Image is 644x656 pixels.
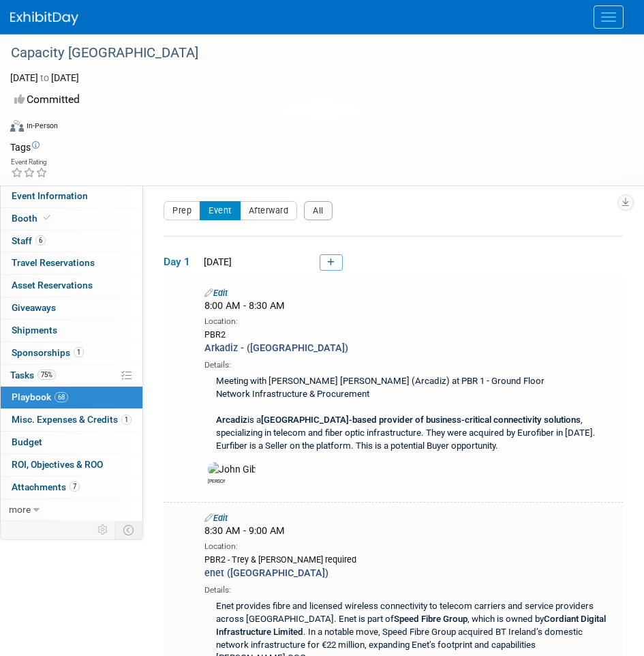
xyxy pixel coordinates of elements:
[1,387,142,408] a: Playbook68
[594,5,624,29] button: Menu
[204,327,617,341] div: PBR2
[10,72,79,83] span: [DATE] [DATE]
[12,190,88,201] span: Event Information
[1,208,142,230] a: Booth
[35,235,46,245] span: 6
[12,459,103,470] span: ROI, Objectives & ROO
[164,254,198,269] span: Day 1
[44,214,50,222] i: Booth reservation complete
[115,521,143,539] td: Toggle Event Tabs
[204,300,285,312] span: 8:00 AM - 8:30 AM
[11,159,48,166] div: Event Rating
[216,415,247,425] b: Arcadiz
[1,499,142,521] a: more
[38,72,51,83] span: to
[200,201,241,220] button: Event
[12,235,46,246] span: Staff
[261,415,581,425] b: [GEOGRAPHIC_DATA]-based provider of business-critical connectivity solutions
[1,409,142,431] a: Misc. Expenses & Credits1
[204,525,285,537] span: 8:30 AM - 9:00 AM
[204,371,617,458] div: Meeting with [PERSON_NAME] [PERSON_NAME] (Arcadiz) at PBR 1 - Ground Floor Network Infrastructure...
[9,504,31,515] span: more
[1,477,142,498] a: Attachments7
[1,320,142,342] a: Shipments
[6,41,617,65] div: Capacity [GEOGRAPHIC_DATA]
[204,567,328,579] span: enet ([GEOGRAPHIC_DATA])
[12,391,68,402] span: Playbook
[91,521,115,539] td: Personalize Event Tab Strip
[1,365,142,387] a: Tasks75%
[200,256,232,267] span: [DATE]
[10,370,56,381] span: Tasks
[304,201,333,220] button: All
[12,347,84,358] span: Sponsorships
[1,230,142,252] a: Staff6
[121,415,132,425] span: 1
[240,201,298,220] button: Afterward
[1,342,142,364] a: Sponsorships1
[12,414,132,425] span: Misc. Expenses & Credits
[12,213,53,224] span: Booth
[1,297,142,319] a: Giveaways
[12,481,80,492] span: Attachments
[10,88,617,112] div: Committed
[204,355,617,371] div: Details:
[204,539,617,552] div: Location:
[204,288,228,298] a: Edit
[12,436,42,447] span: Budget
[208,462,256,476] img: John Giblin
[37,370,56,380] span: 75%
[55,392,68,402] span: 68
[70,481,80,492] span: 7
[12,302,56,313] span: Giveaways
[12,325,57,336] span: Shipments
[1,454,142,476] a: ROI, Objectives & ROO
[394,614,467,624] b: Speed Fibre Group
[12,257,95,268] span: Travel Reservations
[204,314,617,327] div: Location:
[1,185,142,207] a: Event Information
[10,140,40,154] td: Tags
[1,432,142,453] a: Budget
[208,476,225,485] div: John Giblin
[1,275,142,297] a: Asset Reservations
[204,552,617,566] div: PBR2 - Trey & [PERSON_NAME] required
[26,121,58,131] div: In-Person
[204,513,228,523] a: Edit
[204,342,348,354] span: Arkadiz - ([GEOGRAPHIC_DATA])
[164,201,200,220] button: Prep
[74,347,84,357] span: 1
[10,12,78,25] img: ExhibitDay
[12,280,93,290] span: Asset Reservations
[10,120,24,131] img: Format-Inperson.png
[204,580,617,596] div: Details:
[1,252,142,274] a: Travel Reservations
[10,118,627,138] div: Event Format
